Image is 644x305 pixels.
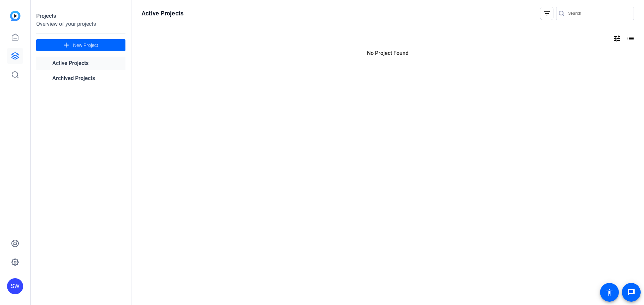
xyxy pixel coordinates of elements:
mat-icon: add [62,41,70,50]
input: Search [568,9,629,17]
mat-icon: filter_list [543,9,551,17]
img: blue-gradient.svg [10,11,20,21]
mat-icon: list [626,34,634,43]
div: Projects [36,12,125,20]
mat-icon: accessibility [605,288,613,296]
a: Archived Projects [36,72,125,85]
div: SW [7,278,23,294]
span: New Project [73,42,98,49]
h1: Active Projects [142,9,183,17]
mat-icon: tune [613,34,621,43]
button: New Project [36,39,125,51]
div: Overview of your projects [36,20,125,28]
mat-icon: message [627,288,635,296]
a: Active Projects [36,57,125,70]
p: No Project Found [142,49,634,57]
